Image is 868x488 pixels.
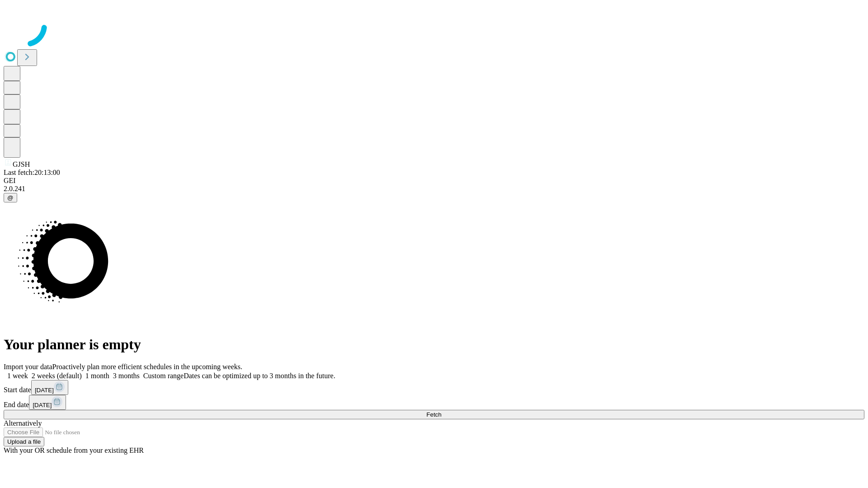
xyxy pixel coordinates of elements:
[4,410,864,419] button: Fetch
[4,380,864,395] div: Start date
[31,380,68,395] button: [DATE]
[7,372,28,380] span: 1 week
[184,372,335,380] span: Dates can be optimized up to 3 months in the future.
[7,194,14,201] span: @
[4,169,60,176] span: Last fetch: 20:13:00
[113,372,140,380] span: 3 months
[4,177,864,185] div: GEI
[29,395,66,410] button: [DATE]
[4,185,864,193] div: 2.0.241
[4,446,144,454] span: With your OR schedule from your existing EHR
[4,437,44,446] button: Upload a file
[426,411,441,418] span: Fetch
[4,395,864,410] div: End date
[143,372,184,380] span: Custom range
[85,372,109,380] span: 1 month
[4,419,42,427] span: Alternatively
[4,193,17,202] button: @
[4,336,864,353] h1: Your planner is empty
[52,363,242,371] span: Proactively plan more efficient schedules in the upcoming weeks.
[13,160,30,168] span: GJSH
[35,387,54,394] span: [DATE]
[32,372,82,380] span: 2 weeks (default)
[33,402,52,408] span: [DATE]
[4,363,52,371] span: Import your data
